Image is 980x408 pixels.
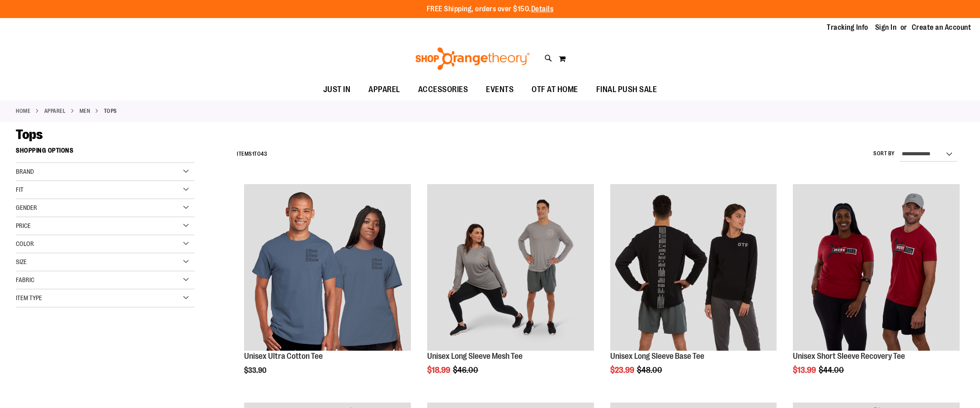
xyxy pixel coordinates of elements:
[453,366,480,375] span: $46.00
[587,79,666,100] a: FINAL PUSH SALE
[359,79,409,100] a: APPAREL
[16,240,34,247] span: Color
[427,352,523,361] a: Unisex Long Sleeve Mesh Tee
[314,79,360,100] a: JUST IN
[637,366,664,375] span: $48.00
[418,79,468,100] span: ACCESSORIES
[793,366,817,375] span: $13.99
[523,79,587,100] a: OTF AT HOME
[875,23,897,32] a: Sign In
[16,294,42,301] span: Item Type
[423,180,598,397] div: product
[16,143,194,163] strong: Shopping Options
[427,184,594,351] img: Unisex Long Sleeve Mesh Tee primary image
[486,79,514,100] span: EVENTS
[240,180,415,397] div: product
[827,23,868,32] a: Tracking Info
[16,276,34,283] span: Fabric
[793,352,905,361] a: Unisex Short Sleeve Recovery Tee
[323,79,351,100] span: JUST IN
[532,79,578,100] span: OTF AT HOME
[261,151,267,157] span: 43
[427,366,452,375] span: $18.99
[610,184,777,351] img: Product image for Unisex Long Sleeve Base Tee
[244,352,323,361] a: Unisex Ultra Cotton Tee
[16,107,30,115] a: Home
[912,23,971,32] a: Create an Account
[427,184,594,352] a: Unisex Long Sleeve Mesh Tee primary image
[16,127,42,142] span: Tops
[16,204,37,211] span: Gender
[244,184,411,351] img: Unisex Ultra Cotton Tee
[44,107,66,115] a: APPAREL
[610,366,636,375] span: $23.99
[16,168,34,175] span: Brand
[427,4,554,14] p: FREE Shipping, orders over $150.
[610,184,777,352] a: Product image for Unisex Long Sleeve Base Tee
[788,180,964,397] div: product
[531,5,554,13] a: Details
[252,151,254,157] span: 1
[793,184,960,352] a: Product image for Unisex SS Recovery Tee
[368,79,400,100] span: APPAREL
[16,222,31,229] span: Price
[244,184,411,352] a: Unisex Ultra Cotton Tee
[793,184,960,351] img: Product image for Unisex SS Recovery Tee
[16,186,24,193] span: Fit
[873,150,895,158] label: Sort By
[244,366,268,375] span: $33.90
[80,107,90,115] a: MEN
[606,180,782,397] div: product
[414,47,531,70] img: Shop Orangetheory
[596,79,657,100] span: FINAL PUSH SALE
[819,366,845,375] span: $44.00
[104,107,117,115] strong: Tops
[16,258,27,265] span: Size
[409,79,477,100] a: ACCESSORIES
[610,352,704,361] a: Unisex Long Sleeve Base Tee
[237,147,267,161] h2: Items to
[477,79,523,100] a: EVENTS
